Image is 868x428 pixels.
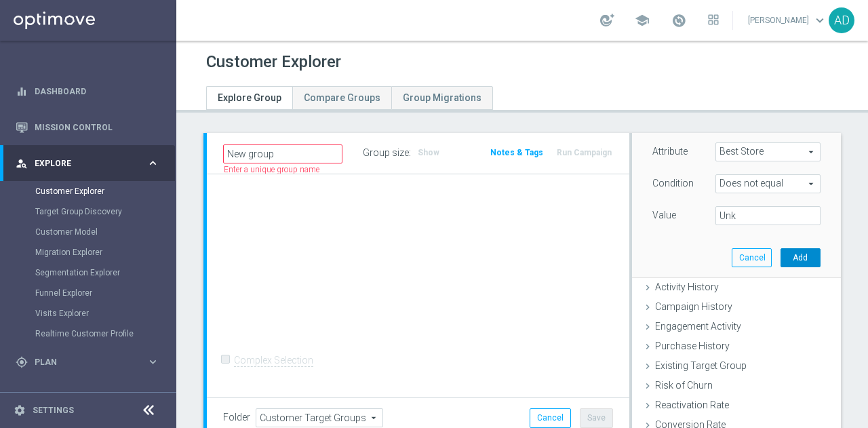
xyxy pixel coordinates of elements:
div: Realtime Customer Profile [35,324,175,344]
i: keyboard_arrow_right [146,157,159,170]
h1: Customer Explorer [206,52,341,72]
span: Campaign History [655,301,732,312]
label: Complex Selection [234,354,313,367]
div: Explore [16,157,146,170]
button: equalizer Dashboard [15,86,160,97]
span: Existing Target Group [655,360,747,371]
ul: Tabs [206,86,493,110]
span: Reactivation Rate [655,400,729,410]
div: Segmentation Explorer [35,262,175,283]
button: Cancel [530,408,571,427]
span: Explore [35,159,146,168]
div: Migration Explorer [35,242,175,262]
a: Customer Explorer [35,186,141,197]
span: Explore Group [218,92,281,103]
span: school [635,13,650,28]
button: Add [781,248,821,267]
button: Mission Control [15,122,160,133]
lable: Attribute [652,146,688,157]
label: Value [652,209,676,221]
button: Save [580,408,613,427]
a: Segmentation Explorer [35,267,141,278]
input: Enter a name for this target group [223,144,342,163]
button: person_search Explore keyboard_arrow_right [15,158,160,169]
a: Customer Model [35,227,141,237]
a: Settings [33,406,74,414]
div: Visits Explorer [35,303,175,324]
i: gps_fixed [16,356,28,368]
div: AD [829,7,854,33]
div: Mission Control [16,109,159,145]
i: equalizer [16,85,28,98]
a: Visits Explorer [35,308,141,319]
div: Customer Model [35,222,175,242]
div: Plan [16,356,146,368]
a: Funnel Explorer [35,288,141,298]
a: Realtime Customer Profile [35,328,141,339]
i: keyboard_arrow_right [146,391,159,404]
span: Risk of Churn [655,380,713,391]
button: Notes & Tags [489,145,545,160]
a: Mission Control [35,109,159,145]
div: Dashboard [16,73,159,109]
a: Target Group Discovery [35,206,141,217]
label: Group size [363,147,409,159]
a: [PERSON_NAME]keyboard_arrow_down [747,10,829,31]
span: keyboard_arrow_down [812,13,827,28]
div: Target Group Discovery [35,201,175,222]
span: Compare Groups [304,92,380,103]
span: Purchase History [655,341,730,351]
button: gps_fixed Plan keyboard_arrow_right [15,357,160,368]
a: Migration Explorer [35,247,141,258]
span: Activity History [655,281,719,292]
label: : [409,147,411,159]
button: Cancel [732,248,772,267]
label: Folder [223,412,250,423]
i: person_search [16,157,28,170]
i: keyboard_arrow_right [146,355,159,368]
span: Plan [35,358,146,366]
span: Group Migrations [403,92,481,103]
label: Enter a unique group name [224,164,319,176]
span: Engagement Activity [655,321,741,332]
i: settings [14,404,26,416]
lable: Condition [652,178,694,189]
div: Customer Explorer [35,181,175,201]
a: Dashboard [35,73,159,109]
div: Funnel Explorer [35,283,175,303]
